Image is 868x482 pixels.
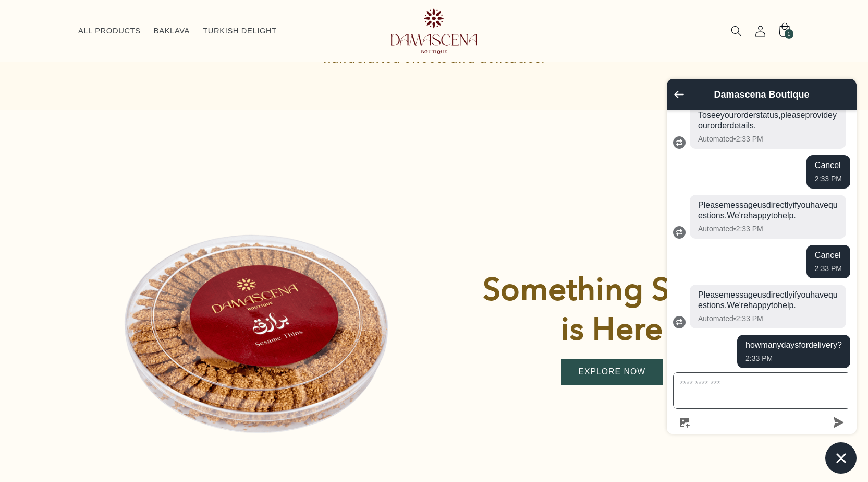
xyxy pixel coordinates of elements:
[562,359,662,385] a: EXPLORE NOW
[71,19,147,42] a: ALL PRODUCTS
[373,4,496,57] a: Damascena Boutique
[724,19,748,43] summary: Search
[203,26,277,36] span: TURKISH DELIGHT
[787,29,790,39] span: 1
[78,26,141,36] span: ALL PRODUCTS
[147,19,196,42] a: BAKLAVA
[483,270,741,347] strong: Something Sweet is Here
[664,79,860,474] inbox-online-store-chat: Shopify online store chat
[391,8,477,54] img: Damascena Boutique
[154,26,190,36] span: BAKLAVA
[197,19,284,42] a: TURKISH DELIGHT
